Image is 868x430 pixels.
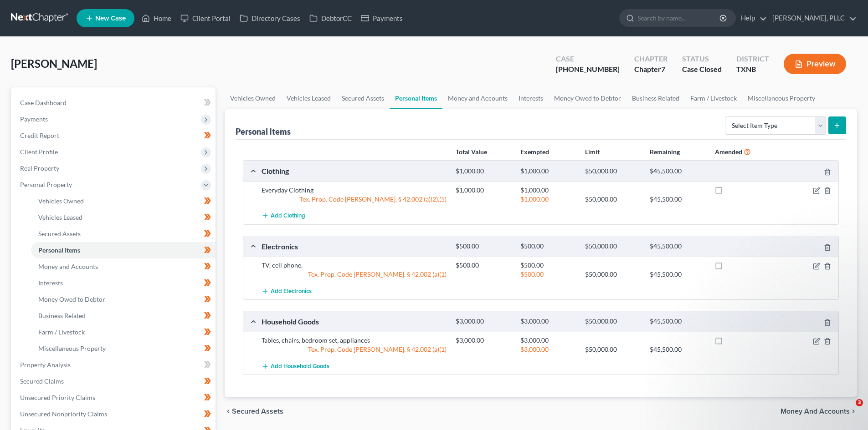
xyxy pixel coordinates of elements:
[31,291,216,308] a: Money Owed to Debtor
[38,230,81,238] span: Secured Assets
[742,87,821,109] a: Miscellaneous Property
[634,54,668,64] div: Chapter
[38,312,86,319] span: Business Related
[645,242,710,251] div: $45,500.00
[556,64,620,75] div: [PHONE_NUMBER]
[20,410,107,418] span: Unsecured Nonpriority Claims
[257,186,451,195] div: Everyday Clothing
[549,87,627,109] a: Money Owed to Debtor
[38,263,98,270] span: Money and Accounts
[13,373,216,390] a: Secured Claims
[856,399,863,406] span: 3
[31,308,216,324] a: Business Related
[13,357,216,373] a: Property Analysis
[20,148,58,156] span: Client Profile
[257,166,451,176] div: Clothing
[20,394,95,401] span: Unsecured Priority Claims
[13,127,216,144] a: Credit Report
[451,167,516,176] div: $1,000.00
[580,345,645,354] div: $50,000.00
[715,148,742,156] strong: Amended
[645,345,710,354] div: $45,500.00
[225,87,281,109] a: Vehicles Owned
[13,390,216,406] a: Unsecured Priority Claims
[837,399,859,421] iframe: Intercom live chat
[685,87,742,109] a: Farm / Livestock
[768,10,857,26] a: [PERSON_NAME], PLLC
[516,345,580,354] div: $3,000.00
[516,195,580,204] div: $1,000.00
[281,87,336,109] a: Vehicles Leased
[784,54,846,74] button: Preview
[31,258,216,275] a: Money and Accounts
[271,363,329,370] span: Add Household Goods
[451,261,516,270] div: $500.00
[176,10,235,26] a: Client Portal
[20,99,67,106] span: Case Dashboard
[38,328,85,336] span: Farm / Livestock
[20,361,71,369] span: Property Analysis
[442,87,513,109] a: Money and Accounts
[661,65,665,73] span: 7
[20,132,59,139] span: Credit Report
[38,344,106,352] span: Miscellaneous Property
[13,406,216,422] a: Unsecured Nonpriority Claims
[556,54,620,64] div: Case
[516,336,580,345] div: $3,000.00
[20,377,64,385] span: Secured Claims
[38,197,84,205] span: Vehicles Owned
[390,87,442,109] a: Personal Items
[232,408,283,415] span: Secured Assets
[235,10,305,26] a: Directory Cases
[225,408,232,415] i: chevron_left
[236,126,291,137] div: Personal Items
[31,275,216,291] a: Interests
[31,340,216,357] a: Miscellaneous Property
[580,270,645,279] div: $50,000.00
[456,148,487,156] strong: Total Value
[645,317,710,326] div: $45,500.00
[736,10,767,26] a: Help
[38,279,63,287] span: Interests
[781,408,850,415] span: Money and Accounts
[31,324,216,340] a: Farm / Livestock
[271,212,305,220] span: Add Clothing
[20,164,59,172] span: Real Property
[516,167,580,176] div: $1,000.00
[781,408,857,415] button: Money and Accounts chevron_right
[31,209,216,226] a: Vehicles Leased
[38,295,105,303] span: Money Owed to Debtor
[137,10,176,26] a: Home
[20,115,48,123] span: Payments
[257,345,451,354] div: Tex. Prop. Code [PERSON_NAME]. § 42.002 (a)(1)
[20,181,72,188] span: Personal Property
[13,95,216,111] a: Case Dashboard
[650,148,680,156] strong: Remaining
[580,242,645,251] div: $50,000.00
[336,87,390,109] a: Secured Assets
[516,186,580,195] div: $1,000.00
[11,57,97,70] span: [PERSON_NAME]
[257,336,451,345] div: Tables, chairs, bedroom set, appliances
[257,195,451,204] div: Tex. Prop. Code [PERSON_NAME]. § 42.002 (a)(2),(5)
[645,270,710,279] div: $45,500.00
[736,54,769,64] div: District
[451,242,516,251] div: $500.00
[95,15,126,22] span: New Case
[645,167,710,176] div: $45,500.00
[580,195,645,204] div: $50,000.00
[271,288,312,295] span: Add Electronics
[513,87,549,109] a: Interests
[257,242,451,251] div: Electronics
[356,10,407,26] a: Payments
[31,242,216,258] a: Personal Items
[38,246,80,254] span: Personal Items
[257,261,451,270] div: TV, cell phone.
[31,193,216,209] a: Vehicles Owned
[262,358,329,374] button: Add Household Goods
[580,317,645,326] div: $50,000.00
[682,64,722,75] div: Case Closed
[451,336,516,345] div: $3,000.00
[682,54,722,64] div: Status
[262,283,312,299] button: Add Electronics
